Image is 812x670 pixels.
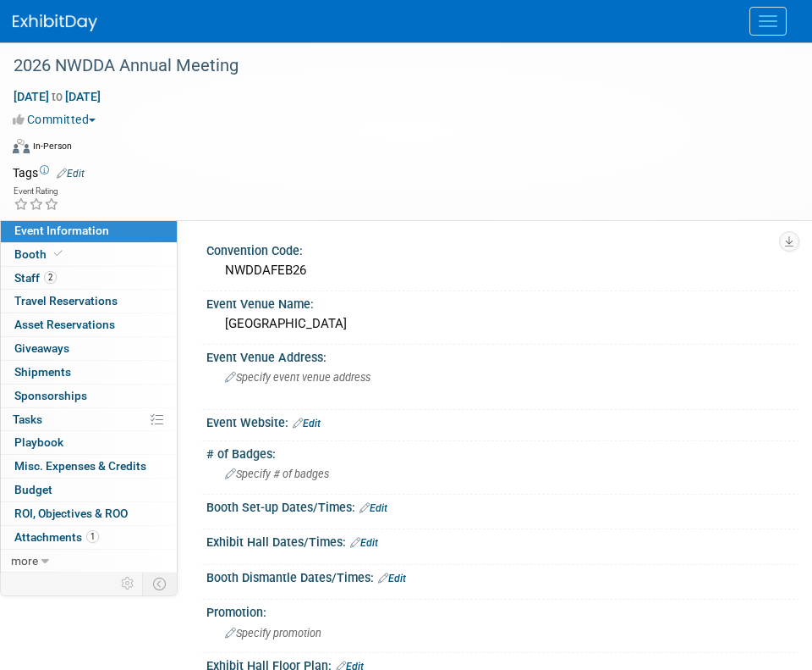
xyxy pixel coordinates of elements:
span: 2 [44,271,57,284]
div: Event Format [13,136,791,162]
a: Edit [378,573,406,584]
a: Shipments [1,361,177,384]
span: Specify # of badges [225,468,329,480]
td: Toggle Event Tabs [143,573,178,595]
a: Misc. Expenses & Credits [1,455,177,478]
span: Misc. Expenses & Credits [14,459,146,473]
div: [GEOGRAPHIC_DATA] [219,311,787,337]
span: 1 [86,530,99,543]
div: # of Badges: [206,441,799,462]
span: Booth [14,247,66,261]
span: to [49,90,65,103]
div: Convention Code: [206,238,799,259]
div: Event Venue Name: [206,291,799,313]
span: more [11,554,38,568]
a: ROI, Objectives & ROO [1,502,177,525]
img: Format-Inperson.png [13,139,30,152]
img: ExhibitDay [13,14,97,31]
i: Booth reservation complete [54,249,63,258]
a: Playbook [1,431,177,454]
button: Menu [749,7,787,36]
a: Sponsorships [1,385,177,407]
span: Sponsorships [14,389,87,402]
div: NWDDAFEB26 [219,257,787,284]
div: Event Rating [14,187,59,196]
td: Tags [13,164,85,181]
a: Asset Reservations [1,313,177,336]
a: Tasks [1,408,177,431]
div: Promotion: [206,600,799,621]
a: more [1,550,177,573]
span: Specify promotion [225,627,321,640]
span: Specify event venue address [225,371,370,384]
span: Giveaways [14,341,69,355]
a: Travel Reservations [1,290,177,313]
button: Committed [13,111,102,128]
div: Booth Set-up Dates/Times: [206,495,799,517]
span: Budget [14,483,52,496]
div: 2026 NWDDA Annual Meeting [8,51,778,81]
span: Asset Reservations [14,318,115,331]
span: ROI, Objectives & ROO [14,507,128,520]
a: Edit [359,502,387,514]
span: Shipments [14,365,71,379]
span: Attachments [14,530,99,544]
a: Edit [350,537,378,549]
span: Event Information [14,224,109,237]
span: Playbook [14,435,63,449]
span: Travel Reservations [14,294,118,307]
a: Event Information [1,219,177,242]
span: Staff [14,271,57,285]
div: In-Person [32,140,72,152]
a: Edit [57,168,85,180]
span: [DATE] [DATE] [13,89,101,104]
a: Giveaways [1,337,177,360]
span: Tasks [13,413,42,426]
div: Event Website: [206,410,799,432]
div: Booth Dismantle Dates/Times: [206,565,799,587]
a: Booth [1,243,177,266]
td: Personalize Event Tab Strip [113,573,143,595]
a: Budget [1,479,177,501]
a: Attachments1 [1,526,177,549]
div: Event Venue Address: [206,345,799,366]
div: Exhibit Hall Dates/Times: [206,529,799,551]
a: Edit [293,418,321,429]
a: Staff2 [1,267,177,290]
